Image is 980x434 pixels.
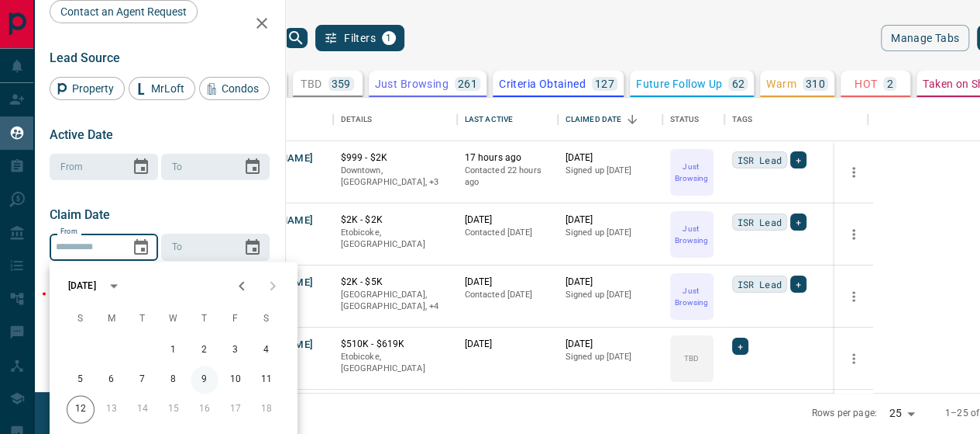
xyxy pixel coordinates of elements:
[191,304,218,335] span: Thursday
[67,395,95,423] button: 12
[67,304,95,335] span: Sunday
[98,304,126,335] span: Monday
[566,151,655,165] p: [DATE]
[738,339,743,354] span: +
[499,78,586,89] p: Criteria Obtained
[129,304,156,335] span: Tuesday
[50,127,113,142] span: Active Date
[790,151,806,168] div: +
[129,77,195,100] div: MrLoft
[738,152,782,168] span: ISR Lead
[333,98,457,141] div: Details
[146,82,190,95] span: MrLoft
[253,304,280,335] span: Saturday
[160,366,187,394] button: 8
[465,338,550,351] p: [DATE]
[332,78,351,89] p: 359
[812,407,877,420] p: Rows per page:
[160,336,187,364] button: 1
[465,98,513,141] div: Last Active
[126,232,156,263] button: Choose date
[796,276,801,292] span: +
[724,98,868,141] div: Tags
[375,78,449,89] p: Just Browsing
[126,151,156,182] button: Choose date
[790,276,806,293] div: +
[284,28,308,48] button: search button
[222,336,249,364] button: 3
[458,78,477,89] p: 261
[842,285,865,308] button: more
[806,78,825,89] p: 310
[465,151,550,165] p: 17 hours ago
[732,338,748,355] div: +
[341,289,449,313] p: York Crosstown, West End, Midtown | Central, Toronto
[465,276,550,289] p: [DATE]
[738,276,782,292] span: ISR Lead
[98,366,126,394] button: 6
[191,366,218,394] button: 9
[766,78,796,89] p: Warm
[67,366,95,394] button: 5
[672,285,712,308] p: Just Browsing
[341,276,449,289] p: $2K - $5K
[50,207,110,222] span: Claim Date
[672,223,712,246] p: Just Browsing
[566,98,622,141] div: Claimed Date
[465,165,550,189] p: Contacted 22 hours ago
[566,214,655,227] p: [DATE]
[237,151,268,182] button: Choose date
[67,82,119,95] span: Property
[222,304,249,335] span: Friday
[621,109,643,130] button: Sort
[341,98,373,141] div: Details
[796,152,801,168] span: +
[465,227,550,239] p: Contacted [DATE]
[842,161,865,184] button: more
[732,98,753,141] div: Tags
[341,165,449,189] p: Etobicoke, East End, Toronto
[55,5,192,18] span: Contact an Agent Request
[341,151,449,165] p: $999 - $2K
[465,289,550,301] p: Contacted [DATE]
[670,98,700,141] div: Status
[222,366,249,394] button: 10
[226,270,257,301] button: Previous month
[595,78,614,89] p: 127
[457,98,558,141] div: Last Active
[796,214,801,230] span: +
[738,214,782,230] span: ISR Lead
[842,347,865,370] button: more
[383,33,394,43] span: 1
[301,78,322,89] p: TBD
[341,351,449,375] p: Etobicoke, [GEOGRAPHIC_DATA]
[341,227,449,251] p: Etobicoke, [GEOGRAPHIC_DATA]
[101,273,127,299] button: calendar view is open, switch to year view
[566,276,655,289] p: [DATE]
[672,161,712,184] p: Just Browsing
[50,77,125,100] div: Property
[129,366,156,394] button: 7
[465,214,550,227] p: [DATE]
[883,402,920,425] div: 25
[341,214,449,227] p: $2K - $2K
[566,289,655,301] p: Signed up [DATE]
[50,50,120,65] span: Lead Source
[566,227,655,239] p: Signed up [DATE]
[881,25,969,51] button: Manage Tabs
[684,352,699,364] p: TBD
[199,77,270,100] div: Condos
[854,78,877,89] p: HOT
[68,279,96,293] div: [DATE]
[225,98,333,141] div: Name
[566,351,655,363] p: Signed up [DATE]
[886,78,892,89] p: 2
[216,82,264,95] span: Condos
[237,232,268,263] button: Choose date
[566,165,655,177] p: Signed up [DATE]
[191,336,218,364] button: 2
[842,223,865,246] button: more
[60,227,77,237] label: From
[566,338,655,351] p: [DATE]
[790,214,806,231] div: +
